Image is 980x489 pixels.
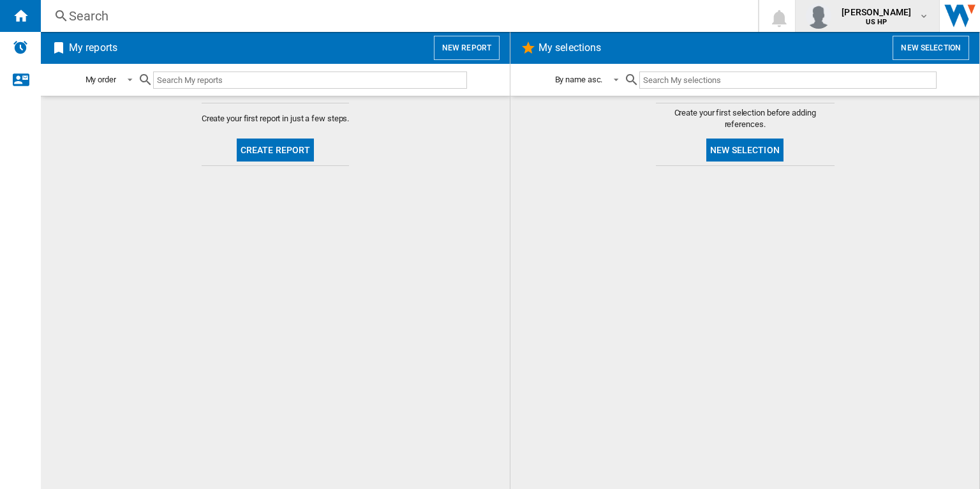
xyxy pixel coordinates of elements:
span: [PERSON_NAME] [842,6,911,19]
input: Search My selections [639,71,936,89]
h2: My reports [66,36,120,60]
img: alerts-logo.svg [13,40,28,55]
button: Create report [237,139,315,162]
div: My order [85,75,116,84]
b: US HP [866,18,887,26]
img: profile.jpg [806,3,831,29]
div: Search [69,7,725,25]
button: New selection [706,139,783,162]
span: Create your first report in just a few steps. [202,113,350,124]
h2: My selections [536,36,604,60]
button: New report [434,36,500,60]
input: Search My reports [153,71,467,89]
button: New selection [893,36,969,60]
span: Create your first selection before adding references. [656,107,835,130]
div: By name asc. [555,75,603,84]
